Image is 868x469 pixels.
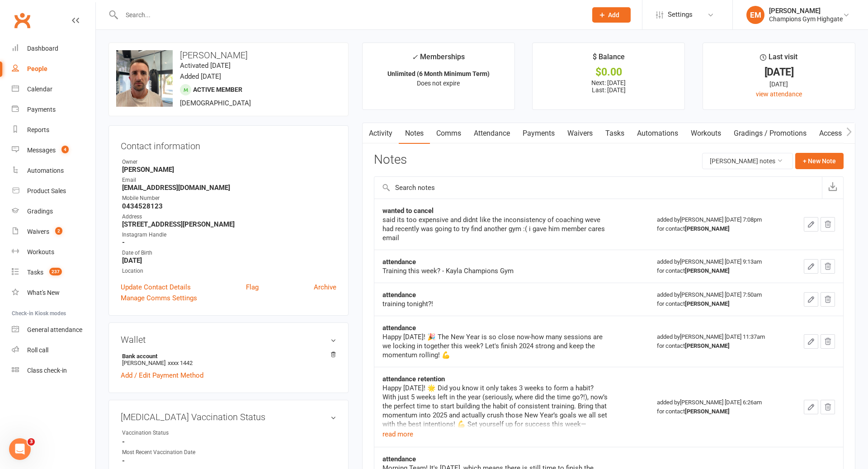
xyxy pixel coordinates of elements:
div: added by [PERSON_NAME] [DATE] 7:50am [657,290,781,308]
strong: [PERSON_NAME] [685,267,730,274]
time: Added [DATE] [180,72,221,81]
a: Tasks 237 [12,262,95,283]
div: Product Sales [27,187,66,194]
li: [PERSON_NAME] [121,351,336,368]
span: [DEMOGRAPHIC_DATA] [180,99,251,107]
strong: attendance [382,455,416,463]
div: Class check-in [27,367,67,374]
a: Update Contact Details [121,282,191,293]
div: [DATE] [711,67,847,77]
h3: Wallet [121,335,336,345]
div: Dashboard [27,45,58,52]
a: Tasks [599,123,631,144]
span: 4 [61,146,69,153]
span: 3 [28,438,35,445]
a: view attendance [756,90,802,98]
a: Notes [399,123,430,144]
h3: Contact information [121,137,336,151]
div: Vaccination Status [122,429,197,437]
div: Happy [DATE]! 🎉 The New Year is so close now-how many sessions are we locking in together this we... [382,332,609,360]
strong: - [122,438,336,446]
a: General attendance kiosk mode [12,320,95,340]
span: 2 [55,227,62,235]
div: Most Recent Vaccination Date [122,448,197,457]
strong: [EMAIL_ADDRESS][DOMAIN_NAME] [122,184,336,192]
a: People [12,59,95,79]
a: Gradings [12,201,95,222]
strong: [PERSON_NAME] [685,408,730,415]
strong: attendance retention [382,375,445,383]
div: added by [PERSON_NAME] [DATE] 11:37am [657,332,781,351]
div: What's New [27,289,60,296]
div: Calendar [27,85,52,93]
input: Search notes [374,177,822,199]
a: What's New [12,283,95,303]
span: Add [608,11,619,19]
div: said its too expensive and didnt like the inconsistency of coaching weve had recently was going t... [382,215,609,242]
strong: [PERSON_NAME] [685,342,730,349]
a: Dashboard [12,38,95,59]
div: $ Balance [593,51,625,67]
div: Workouts [27,248,54,256]
div: $0.00 [541,67,676,77]
button: read more [382,429,413,440]
div: [DATE] [711,79,847,89]
div: Date of Birth [122,249,336,257]
div: Champions Gym Highgate [769,15,843,23]
a: Activity [363,123,399,144]
h3: [MEDICAL_DATA] Vaccination Status [121,412,336,422]
div: Email [122,176,336,185]
strong: [PERSON_NAME] [685,225,730,232]
strong: [DATE] [122,256,336,265]
a: Roll call [12,340,95,360]
a: Product Sales [12,181,95,201]
strong: [STREET_ADDRESS][PERSON_NAME] [122,220,336,228]
div: Reports [27,126,49,133]
div: added by [PERSON_NAME] [DATE] 6:26am [657,398,781,416]
div: Payments [27,106,56,113]
div: Location [122,267,336,275]
strong: Unlimited (6 Month Minimum Term) [387,70,490,77]
time: Activated [DATE] [180,62,231,70]
img: image1706092183.png [116,50,173,107]
div: for contact [657,224,781,233]
strong: attendance [382,258,416,266]
span: 237 [49,268,62,275]
div: for contact [657,407,781,416]
span: Active member [193,86,242,93]
a: Clubworx [11,9,33,32]
div: People [27,65,47,72]
a: Manage Comms Settings [121,293,197,303]
button: Add [592,7,631,23]
h3: Notes [374,153,407,169]
a: Waivers 2 [12,222,95,242]
a: Class kiosk mode [12,360,95,381]
div: Messages [27,147,56,154]
a: Workouts [12,242,95,262]
div: Happy [DATE]! 🌟 Did you know it only takes 3 weeks to form a habit? With just 5 weeks left in the... [382,384,609,447]
div: Tasks [27,269,43,276]
div: added by [PERSON_NAME] [DATE] 9:13am [657,257,781,275]
div: Owner [122,158,336,166]
strong: attendance [382,291,416,299]
span: Settings [668,5,693,25]
a: Automations [12,161,95,181]
strong: - [122,238,336,246]
div: Roll call [27,346,48,354]
a: Payments [12,99,95,120]
div: Memberships [412,51,465,68]
strong: [PERSON_NAME] [122,166,336,174]
strong: Bank account [122,353,332,360]
a: Messages 4 [12,140,95,161]
div: for contact [657,266,781,275]
a: Calendar [12,79,95,99]
div: [PERSON_NAME] [769,7,843,15]
div: Training this week? - Kayla Champions Gym [382,266,609,275]
a: Archive [314,282,336,293]
div: Automations [27,167,64,174]
input: Search... [119,9,580,21]
a: Waivers [561,123,599,144]
a: Attendance [467,123,516,144]
a: Add / Edit Payment Method [121,370,203,381]
div: General attendance [27,326,82,333]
